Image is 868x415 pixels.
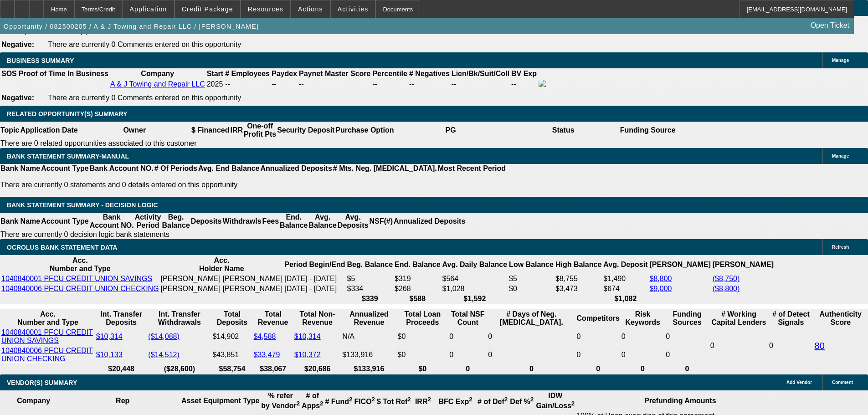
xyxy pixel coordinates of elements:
a: $9,000 [649,285,672,292]
th: $20,448 [96,364,147,374]
a: $10,314 [96,333,123,340]
th: 0 [449,364,487,374]
span: Actions [298,5,323,13]
th: $0 [397,364,448,374]
td: $1,028 [442,284,508,293]
th: $38,067 [253,364,293,374]
th: # Days of Neg. [MEDICAL_DATA]. [488,310,575,327]
sup: 2 [349,396,352,403]
th: Authenticity Score [814,310,867,327]
td: $564 [442,274,508,283]
sup: 2 [504,396,508,403]
th: Security Deposit [277,122,335,139]
td: 0 [665,346,709,364]
button: Application [123,0,174,18]
a: $10,133 [96,351,123,359]
td: $674 [603,284,648,293]
span: Bank Statement Summary - Decision Logic [7,201,158,209]
th: Competitors [576,310,620,327]
th: Bank Account NO. [89,213,134,230]
sup: 2 [469,396,472,403]
td: -- [271,79,298,89]
sup: 2 [530,396,534,403]
th: Owner [78,122,191,139]
b: Rep [116,397,129,405]
sup: 2 [320,400,323,407]
a: ($14,512) [148,351,180,359]
th: High Balance [555,256,602,273]
th: Total Revenue [253,310,293,327]
b: Paynet Master Score [299,70,370,77]
td: $268 [394,284,441,293]
sup: 2 [571,400,575,407]
th: 0 [488,364,575,374]
span: -- [225,80,230,88]
th: End. Balance [279,213,308,230]
b: Percentile [372,70,407,77]
sup: 2 [427,396,431,403]
td: $14,902 [212,328,252,345]
a: $10,372 [294,351,321,359]
th: Fees [262,213,279,230]
th: Acc. Number and Type [1,256,159,273]
th: Acc. Number and Type [1,310,95,327]
th: Risk Keywords [621,310,665,327]
sup: 2 [372,396,375,403]
th: 0 [665,364,709,374]
span: Opportunity / 082500205 / A & J Towing and Repair LLC / [PERSON_NAME] [4,23,259,30]
img: facebook-icon.png [539,80,546,87]
th: Acc. Holder Name [160,256,283,273]
th: Beg. Balance [161,213,190,230]
td: 0 [576,328,620,345]
b: # of Def [478,398,508,405]
th: Total Deposits [212,310,252,327]
td: $0 [397,328,448,345]
button: Resources [241,0,290,18]
span: OCROLUS BANK STATEMENT DATA [7,244,117,251]
td: $5 [347,274,393,283]
b: Negative: [1,41,34,48]
sup: 2 [407,396,411,403]
span: VENDOR(S) SUMMARY [7,379,77,386]
th: Int. Transfer Deposits [96,310,147,327]
td: 0 [621,346,665,364]
b: Company [17,397,50,405]
b: % refer by Vendor [261,392,300,410]
span: 0 [710,342,714,349]
b: Start [207,70,223,77]
a: A & J Towing and Repair LLC [110,80,205,88]
sup: 2 [297,400,300,407]
a: 1040840001 PFCU CREDIT UNION SAVINGS [1,275,152,282]
span: There are currently 0 Comments entered on this opportunity [48,41,241,48]
p: There are currently 0 statements and 0 details entered on this opportunity [0,181,506,189]
th: $1,592 [442,294,508,303]
th: Deposits [190,213,222,230]
th: Proof of Time In Business [18,69,109,78]
th: Account Type [41,164,89,173]
a: 1040840006 PFCU CREDIT UNION CHECKING [1,285,159,292]
a: ($8,750) [713,275,740,282]
a: $10,314 [294,333,321,340]
b: FICO [354,398,375,405]
th: Annualized Deposits [260,164,332,173]
th: SOS [1,69,17,78]
th: Total Loan Proceeds [397,310,448,327]
b: BFC Exp [439,398,473,405]
th: Avg. Balance [308,213,337,230]
b: Asset Equipment Type [181,397,259,405]
span: Comment [832,380,853,385]
td: 0 [621,328,665,345]
th: Application Date [20,122,78,139]
th: # Of Periods [154,164,198,173]
th: # of Detect Signals [769,310,813,327]
td: 0 [769,328,813,364]
td: 0 [449,346,487,364]
span: Activities [338,5,369,13]
th: One-off Profit Pts [243,122,277,139]
b: IDW Gain/Loss [536,392,575,410]
th: $588 [394,294,441,303]
b: Paydex [272,70,297,77]
td: -- [451,79,510,89]
td: $319 [394,274,441,283]
th: 0 [621,364,665,374]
